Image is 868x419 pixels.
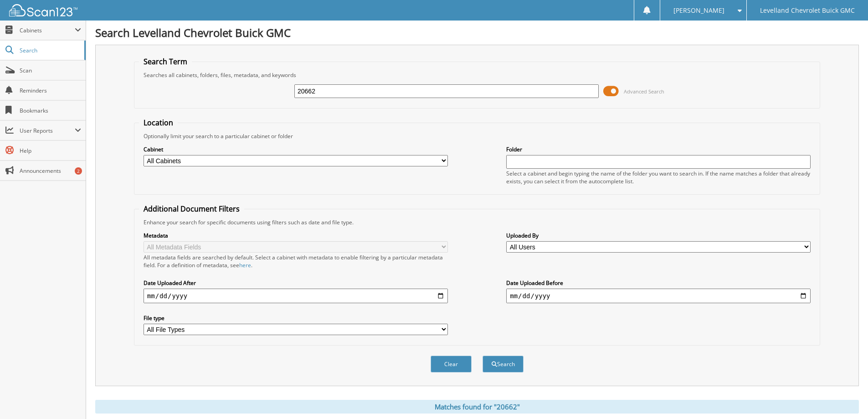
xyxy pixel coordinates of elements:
[9,4,77,16] img: scan123-logo-white.svg
[20,26,75,34] span: Cabinets
[144,253,448,269] div: All metadata fields are searched by default. Select a cabinet with metadata to enable filtering b...
[144,232,448,239] label: Metadata
[144,314,448,322] label: File type
[95,400,859,414] div: Matches found for "20662"
[20,67,81,74] span: Scan
[144,289,448,303] input: start
[20,47,80,54] span: Search
[144,279,448,287] label: Date Uploaded After
[483,356,524,372] button: Search
[506,145,811,153] label: Folder
[95,25,859,40] h1: Search Levelland Chevrolet Buick GMC
[139,118,178,128] legend: Location
[139,204,244,214] legend: Additional Document Filters
[506,289,811,303] input: end
[20,87,81,94] span: Reminders
[144,145,448,153] label: Cabinet
[506,232,811,239] label: Uploaded By
[20,107,81,114] span: Bookmarks
[624,88,664,95] span: Advanced Search
[75,167,82,175] div: 2
[20,127,75,134] span: User Reports
[239,261,251,269] a: here
[506,279,811,287] label: Date Uploaded Before
[20,167,81,175] span: Announcements
[20,147,81,155] span: Help
[760,8,855,13] span: Levelland Chevrolet Buick GMC
[431,356,472,372] button: Clear
[139,132,815,140] div: Optionally limit your search to a particular cabinet or folder
[139,218,815,226] div: Enhance your search for specific documents using filters such as date and file type.
[139,71,815,79] div: Searches all cabinets, folders, files, metadata, and keywords
[506,170,811,185] div: Select a cabinet and begin typing the name of the folder you want to search in. If the name match...
[139,57,192,67] legend: Search Term
[673,8,724,13] span: [PERSON_NAME]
